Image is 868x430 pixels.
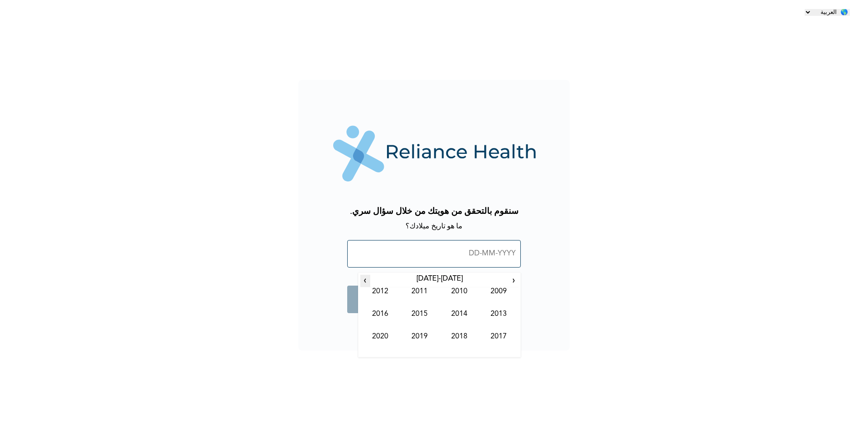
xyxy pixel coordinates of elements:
[439,333,479,355] td: 2018
[360,310,400,333] td: 2016
[347,240,521,268] input: DD-MM-YYYY
[400,310,440,333] td: 2015
[360,333,400,355] td: 2020
[347,286,521,313] input: إرسال
[406,223,462,230] label: ما هو تاريخ ميلادك؟
[400,333,440,355] td: 2019
[509,275,519,286] span: ‹
[479,287,519,310] td: 2009
[325,120,542,188] img: Reliance Health's Logo
[347,206,521,217] h3: سنقوم بالتحقق من هويتك من خلال سؤال سري.
[360,275,370,286] span: ›
[439,310,479,333] td: 2014
[439,287,479,310] td: 2010
[400,287,440,310] td: 2011
[370,275,509,287] th: [DATE]-[DATE]
[360,287,400,310] td: 2012
[479,310,519,333] td: 2013
[479,333,519,355] td: 2017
